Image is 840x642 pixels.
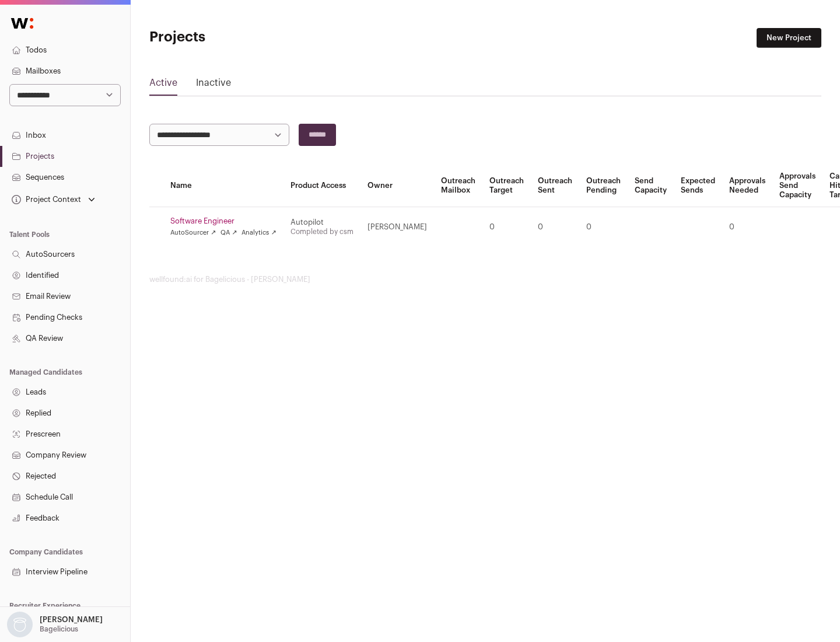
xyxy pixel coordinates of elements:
[9,191,97,208] button: Open dropdown
[149,275,821,284] footer: wellfound:ai for Bagelicious - [PERSON_NAME]
[9,195,81,204] div: Project Context
[531,165,579,207] th: Outreach Sent
[290,228,353,235] a: Completed by csm
[283,165,360,207] th: Product Access
[674,165,722,207] th: Expected Sends
[5,12,40,35] img: Wellfound
[482,207,531,247] td: 0
[290,218,353,227] div: Autopilot
[434,165,482,207] th: Outreach Mailbox
[7,612,33,637] img: nopic.png
[40,615,103,624] p: [PERSON_NAME]
[579,165,628,207] th: Outreach Pending
[360,165,434,207] th: Owner
[149,76,177,95] a: Active
[722,207,772,247] td: 0
[170,228,216,238] a: AutoSourcer ↗
[242,228,276,238] a: Analytics ↗
[531,207,579,247] td: 0
[5,612,105,637] button: Open dropdown
[482,165,531,207] th: Outreach Target
[163,165,283,207] th: Name
[628,165,674,207] th: Send Capacity
[196,76,231,95] a: Inactive
[722,165,772,207] th: Approvals Needed
[757,28,821,48] a: New Project
[772,165,822,207] th: Approvals Send Capacity
[220,228,237,238] a: QA ↗
[40,624,78,634] p: Bagelicious
[149,28,373,47] h1: Projects
[579,207,628,247] td: 0
[170,217,276,226] a: Software Engineer
[360,207,434,247] td: [PERSON_NAME]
